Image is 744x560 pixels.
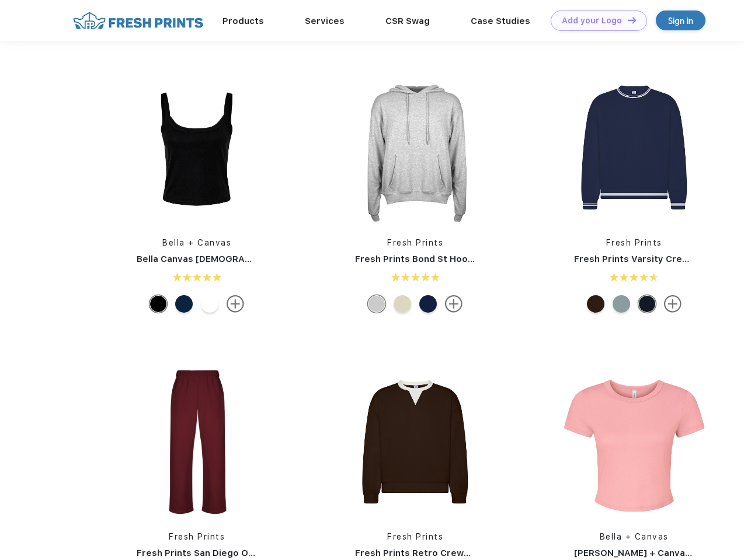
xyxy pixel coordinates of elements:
img: func=resize&h=266 [119,70,274,225]
img: func=resize&h=266 [557,70,712,225]
img: func=resize&h=266 [119,364,274,519]
a: Fresh Prints Retro Crewneck [355,548,485,558]
div: Sign in [668,14,693,27]
div: Solid Navy Blend [175,295,193,313]
img: func=resize&h=266 [338,364,493,519]
a: Fresh Prints Bond St Hoodie [355,254,482,264]
div: Navy [419,295,437,313]
div: Solid Blk Blend [150,295,167,313]
a: Fresh Prints [387,532,443,541]
img: more.svg [445,295,463,313]
a: Fresh Prints [606,238,662,247]
div: Add your Logo [562,16,622,26]
img: func=resize&h=266 [338,70,493,225]
a: Bella + Canvas [162,238,231,247]
div: Slate Blue [613,295,630,313]
a: Bella + Canvas [600,532,669,541]
img: more.svg [227,295,244,313]
img: DT [628,17,636,23]
a: Fresh Prints [387,238,443,247]
div: Sport Grey [368,295,385,313]
div: Solid Wht Blend [201,295,218,313]
a: Fresh Prints San Diego Open Heavyweight Sweatpants [137,548,382,558]
a: Fresh Prints [169,532,225,541]
a: Fresh Prints Varsity Crewneck [574,254,711,264]
a: Bella Canvas [DEMOGRAPHIC_DATA]' Micro Ribbed Scoop Tank [137,254,415,264]
a: Sign in [656,10,705,30]
div: Navy with White Stripes [638,295,656,313]
div: Beige [394,295,411,313]
div: Dark Chocolate [587,295,604,313]
a: Products [222,16,264,26]
img: func=resize&h=266 [557,364,712,519]
img: more.svg [664,295,682,313]
img: fo%20logo%202.webp [69,10,207,31]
